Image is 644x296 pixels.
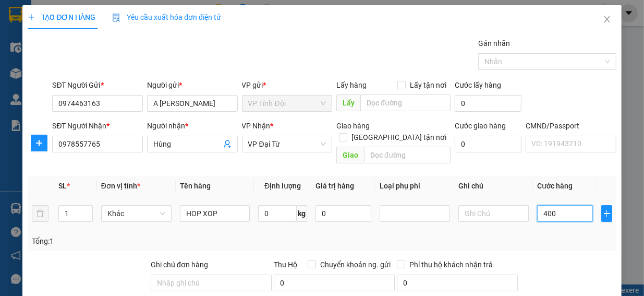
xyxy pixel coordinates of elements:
[315,205,371,222] input: 0
[242,79,333,91] div: VP gửi
[364,147,451,163] input: Dọc đường
[180,182,211,190] span: Tên hàng
[458,205,529,222] input: Ghi Chú
[478,39,510,48] label: Gán nhãn
[264,182,301,190] span: Định lượng
[592,5,622,34] button: Close
[455,81,501,89] label: Cước lấy hàng
[223,140,232,148] span: user-add
[242,122,271,130] span: VP Nhận
[147,79,238,91] div: Người gửi
[28,13,95,21] span: TẠO ĐƠN HÀNG
[151,261,208,269] label: Ghi chú đơn hàng
[406,79,451,91] span: Lấy tận nơi
[315,182,354,190] span: Giá trị hàng
[316,259,395,270] span: Chuyển khoản ng. gửi
[537,182,573,190] span: Cước hàng
[31,135,47,151] button: plus
[107,206,165,221] span: Khác
[405,259,497,270] span: Phí thu hộ khách nhận trả
[455,136,521,152] input: Cước giao hàng
[151,275,272,291] input: Ghi chú đơn hàng
[602,209,611,218] span: plus
[248,96,326,111] span: VP Tỉnh Đội
[375,176,454,196] th: Loại phụ phí
[297,205,307,222] span: kg
[360,94,451,111] input: Dọc đường
[112,13,221,21] span: Yêu cầu xuất hóa đơn điện tử
[455,95,521,112] input: Cước lấy hàng
[58,182,67,190] span: SL
[248,136,326,152] span: VP Đại Từ
[336,81,367,89] span: Lấy hàng
[336,147,364,163] span: Giao
[455,122,506,130] label: Cước giao hàng
[52,79,143,91] div: SĐT Người Gửi
[32,205,48,222] button: delete
[336,94,360,111] span: Lấy
[101,182,140,190] span: Đơn vị tính
[601,205,612,222] button: plus
[52,120,143,132] div: SĐT Người Nhận
[180,205,250,222] input: VD: Bàn, Ghế
[28,14,35,21] span: plus
[112,14,120,22] img: icon
[603,15,611,23] span: close
[347,132,451,143] span: [GEOGRAPHIC_DATA] tận nơi
[336,122,370,130] span: Giao hàng
[454,176,533,196] th: Ghi chú
[147,120,238,132] div: Người nhận
[31,139,47,147] span: plus
[274,261,297,269] span: Thu Hộ
[526,120,616,132] div: CMND/Passport
[32,235,249,247] div: Tổng: 1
